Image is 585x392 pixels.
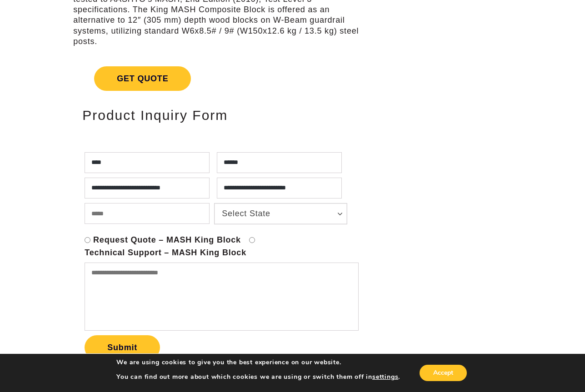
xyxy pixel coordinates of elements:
p: We are using cookies to give you the best experience on our website. [116,358,400,367]
a: Select State [215,203,347,224]
span: Get Quote [94,66,191,91]
a: Get Quote [73,55,365,102]
label: Technical Support – MASH King Block [85,248,246,258]
button: Submit [85,335,160,360]
h2: Product Inquiry Form [82,108,356,123]
button: Accept [420,365,467,381]
button: settings [372,373,398,381]
label: Request Quote – MASH King Block [93,235,241,245]
p: You can find out more about which cookies we are using or switch them off in . [116,373,400,381]
span: Select State [222,208,330,219]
